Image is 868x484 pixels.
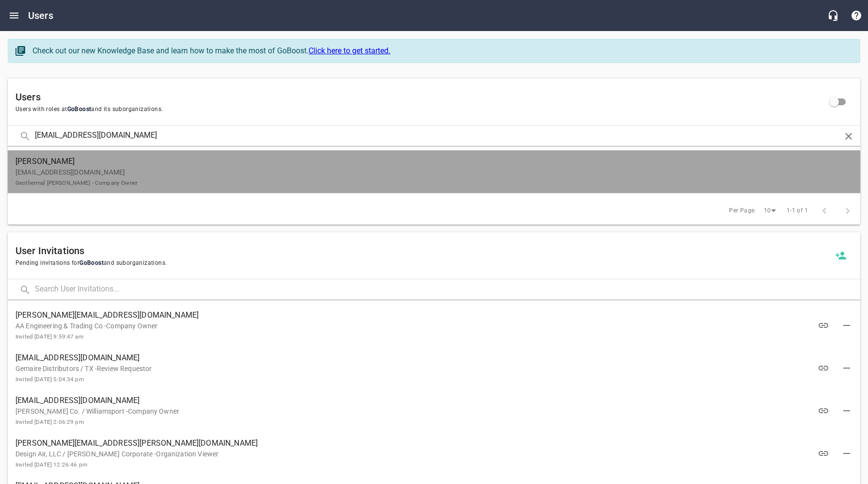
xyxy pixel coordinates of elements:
[821,4,845,27] button: Live Chat
[760,204,779,217] div: 10
[15,364,837,384] p: Gemaire Distributors / TX -Review Requestor
[787,206,808,216] span: 1-1 of 1
[15,89,822,105] h6: Users
[812,314,835,337] button: View Invitation Link
[15,437,837,449] span: [PERSON_NAME][EMAIL_ADDRESS][PERSON_NAME][DOMAIN_NAME]
[15,352,837,364] span: [EMAIL_ADDRESS][DOMAIN_NAME]
[15,406,837,427] p: [PERSON_NAME] Co. / Williamsport -Company Owner
[309,46,390,55] a: Click here to get started.
[15,243,829,258] h6: User Invitations
[35,279,860,300] input: Search User Invitations...
[835,314,858,337] button: Delete Invitation
[729,206,756,216] span: Per Page:
[15,105,822,114] span: Users with roles at and its suborganizations.
[15,376,84,383] small: Invited [DATE] 5:04:34 pm
[15,333,83,340] small: Invited [DATE] 9:59:47 am
[35,126,833,146] input: Search Users...
[8,150,860,193] a: [PERSON_NAME][EMAIL_ADDRESS][DOMAIN_NAME]Geothermal [PERSON_NAME] - Company Owner
[822,90,846,113] span: Click to view all users
[15,449,837,469] p: Design Air, LLC / [PERSON_NAME] Corporate -Organization Viewer
[67,106,92,113] span: GoBoost
[835,442,858,465] button: Delete Invitation
[15,258,829,268] span: Pending invitations for and suborganizations.
[2,4,26,27] button: Open drawer
[829,244,852,267] a: Invite a new user to GoBoost
[835,399,858,422] button: Delete Invitation
[15,461,87,468] small: Invited [DATE] 12:26:46 pm
[79,259,104,266] span: GoBoost
[28,8,53,23] h6: Users
[15,419,84,425] small: Invited [DATE] 2:06:29 pm
[835,356,858,380] button: Delete Invitation
[32,45,850,57] div: Check out our new Knowledge Base and learn how to make the most of GoBoost.
[812,399,835,422] button: View Invitation Link
[845,4,868,27] button: Support Portal
[812,442,835,465] button: View Invitation Link
[15,179,138,186] small: Geothermal [PERSON_NAME] - Company Owner
[15,156,845,167] span: [PERSON_NAME]
[15,167,845,188] p: [EMAIL_ADDRESS][DOMAIN_NAME]
[15,309,837,321] span: [PERSON_NAME][EMAIL_ADDRESS][DOMAIN_NAME]
[15,395,837,406] span: [EMAIL_ADDRESS][DOMAIN_NAME]
[15,321,837,341] p: AA Engineering & Trading Co -Company Owner
[812,356,835,380] button: View Invitation Link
